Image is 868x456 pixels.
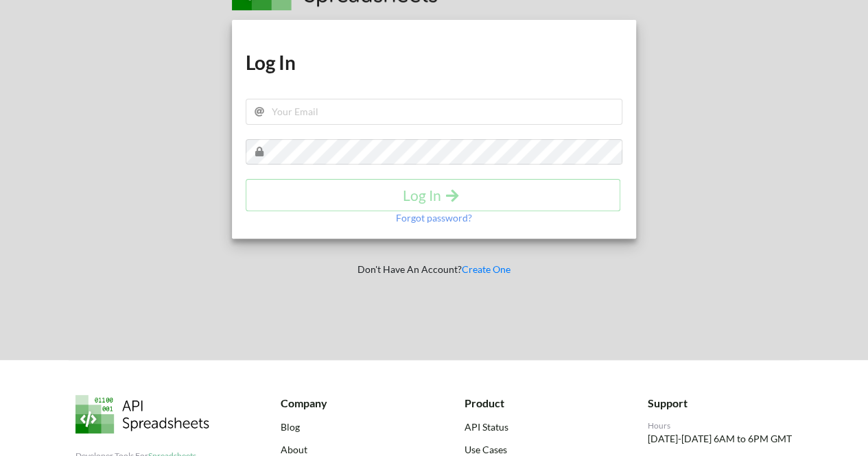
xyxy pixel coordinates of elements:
[281,420,425,434] a: Blog
[648,420,793,432] div: Hours
[281,395,425,411] div: Company
[465,395,609,411] div: Product
[648,395,793,411] div: Support
[396,211,472,225] p: Forgot password?
[465,420,609,434] a: API Status
[648,432,793,446] p: [DATE]-[DATE] 6AM to 6PM GMT
[246,99,623,125] input: Your Email
[462,263,511,275] a: Create One
[246,50,623,75] h1: Log In
[75,395,209,433] img: API Spreadsheets Logo
[222,263,646,276] p: Don't Have An Account?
